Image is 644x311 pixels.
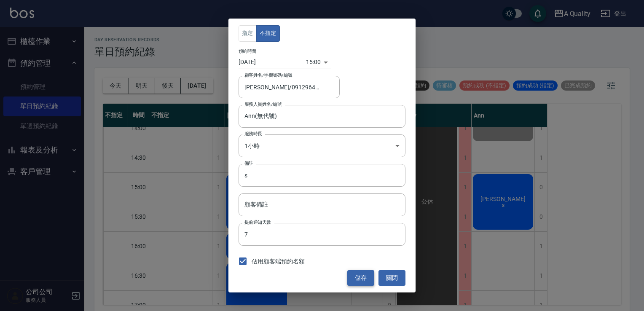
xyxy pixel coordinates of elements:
[244,131,262,137] label: 服務時長
[244,72,292,78] label: 顧客姓名/手機號碼/編號
[256,25,280,42] button: 不指定
[239,25,257,42] button: 指定
[239,134,405,157] div: 1小時
[378,270,405,286] button: 關閉
[244,160,253,166] label: 備註
[244,219,271,225] label: 提前通知天數
[244,101,282,107] label: 服務人員姓名/編號
[347,270,374,286] button: 儲存
[252,257,305,266] span: 佔用顧客端預約名額
[239,48,256,54] label: 預約時間
[306,55,321,69] div: 15:00
[239,55,306,69] input: Choose date, selected date is 2025-08-17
